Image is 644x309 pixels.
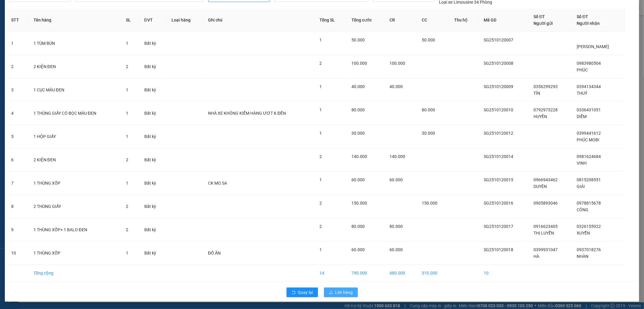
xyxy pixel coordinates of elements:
span: SG2510120016 [484,201,513,205]
td: 1 TÚM BÚN [29,32,121,55]
span: 150.000 [351,201,367,205]
span: 1 [319,247,322,252]
span: 50.000 [422,38,435,42]
b: Xe Đăng Nhân [8,39,27,67]
span: 2 [319,224,322,229]
td: Bất kỳ [139,55,167,78]
span: THUỶ [577,91,587,96]
span: CÔNG [577,207,588,212]
td: 2 [6,55,29,78]
span: 2 [319,201,322,205]
td: Bất kỳ [139,102,167,125]
span: SG2510120009 [484,84,513,89]
span: 60.000 [389,177,403,182]
span: 1 [126,41,128,46]
span: SG2510120010 [484,107,513,112]
span: 1 [319,107,322,112]
td: 1 THÙNG GIẤY CÓ BỌC MÀU ĐEN [29,102,121,125]
td: 5 [6,125,29,148]
td: Bất kỳ [139,78,167,102]
span: DIỄM [577,114,587,119]
span: 0815208551 [577,177,601,182]
span: HUYỀN [534,114,547,119]
td: 2 KIỆN ĐEN [29,55,121,78]
td: 1 THÙNG XỐP [29,242,121,265]
span: upload [329,290,333,295]
th: STT [6,8,29,32]
th: Thu hộ [449,8,479,32]
td: 1 CỤC MÀU ĐEN [29,78,121,102]
span: 80.000 [351,224,365,229]
span: SG2510120015 [484,177,513,182]
td: 6 [6,148,29,172]
span: PHÚC MOBI [577,137,599,142]
span: SG2510120007 [484,38,513,42]
th: Loại hàng [167,8,203,32]
span: Số ĐT [577,14,588,19]
span: 0399441612 [577,131,601,136]
span: 2 [319,154,322,159]
span: TÍN [534,91,540,96]
td: 1 [6,32,29,55]
span: THỊ LUYỂN [534,231,554,235]
td: 7 [6,172,29,195]
button: rollbackQuay lại [287,288,318,297]
span: GIẢI [577,184,585,189]
th: CC [417,8,449,32]
td: Bất kỳ [139,218,167,242]
th: Ghi chú [203,8,315,32]
span: Người nhận [577,21,600,26]
span: 80.000 [422,107,435,112]
span: 0983980504 [577,61,601,66]
b: [DOMAIN_NAME] [51,23,83,28]
span: ĐỒ ĂN [208,251,221,255]
td: Bất kỳ [139,242,167,265]
span: 0978815678 [577,201,601,205]
span: 1 [319,131,322,136]
td: Bất kỳ [139,195,167,218]
b: Gửi khách hàng [37,9,60,37]
td: 4 [6,102,29,125]
span: Quay lại [298,289,313,296]
span: HÀ [534,254,540,259]
span: rollback [291,290,296,295]
span: 0981624684 [577,154,601,159]
td: 1 HỘP GIẤY [29,125,121,148]
span: VINH [577,161,587,166]
span: 50.000 [351,38,365,42]
span: 80.000 [389,224,403,229]
span: 0399931047 [534,247,558,252]
span: 0336431051 [577,107,601,112]
td: 9 [6,218,29,242]
span: 40.000 [389,84,403,89]
td: Bất kỳ [139,172,167,195]
span: 60.000 [351,247,365,252]
th: Tổng cước [347,8,385,32]
span: 30.000 [422,131,435,136]
td: 10 [479,265,529,281]
td: 3 [6,78,29,102]
span: 30.000 [351,131,365,136]
td: 310.000 [417,265,449,281]
span: 140.000 [389,154,405,159]
td: Bất kỳ [139,148,167,172]
span: Lên hàng [335,289,353,296]
span: PHÚC [577,67,588,72]
span: 80.000 [351,107,365,112]
span: 1 [126,181,128,186]
span: XUYỂN [577,231,590,235]
span: 60.000 [389,247,403,252]
span: 150.000 [422,201,437,205]
td: 1 THÙNG XỐP [29,172,121,195]
span: 60.000 [351,177,365,182]
span: 1 [126,111,128,116]
span: 100.000 [351,61,367,66]
span: CK MO SA [208,181,227,186]
th: SL [121,8,139,32]
span: [PERSON_NAME] [577,44,609,49]
span: 2 [126,227,128,232]
td: 2 THÙNG GIẤY [29,195,121,218]
span: 2 [319,61,322,66]
span: 0356299293 [534,84,558,89]
th: CR [385,8,417,32]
